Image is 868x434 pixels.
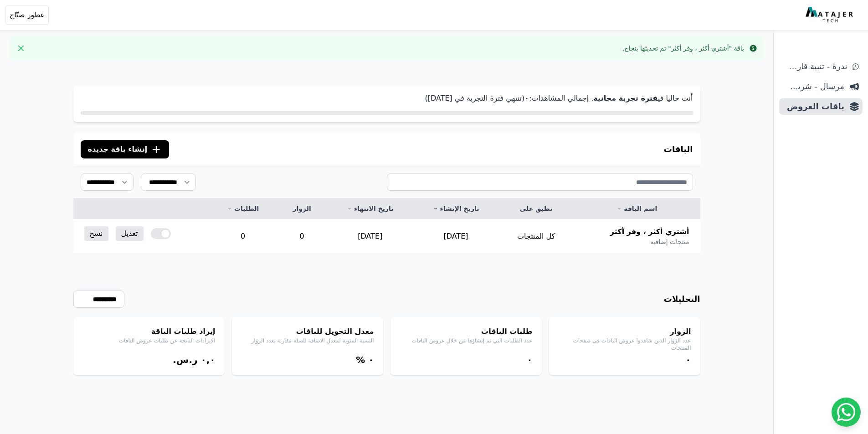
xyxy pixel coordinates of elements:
span: إنشاء باقة جديدة [88,144,148,155]
span: ر.س. [173,354,197,365]
h4: معدل التحويل للباقات [241,326,374,337]
td: 0 [277,219,327,254]
span: % [356,354,365,365]
td: [DATE] [413,219,499,254]
td: 0 [209,219,277,254]
button: إنشاء باقة جديدة [81,140,169,158]
h4: الزوار [558,326,691,337]
td: [DATE] [327,219,413,254]
h4: طلبات الباقات [400,326,533,337]
div: ۰ [558,353,691,366]
span: مرسال - شريط دعاية [783,80,844,93]
h3: التحليلات [664,293,700,306]
a: تعديل [116,226,144,241]
span: أشتري أكثر ، وفر أكثر [610,226,689,237]
a: تاريخ الإنشاء [424,204,488,213]
h4: إيراد طلبات الباقة [82,326,216,337]
span: منتجات إضافية [650,237,689,246]
a: الطلبات [220,204,266,213]
span: باقات العروض [783,100,844,113]
span: ندرة - تنبية قارب علي النفاذ [783,60,847,73]
p: أنت حاليا في . إجمالي المشاهدات: (تنتهي فترة التجربة في [DATE]) [81,93,693,104]
div: باقة "أشتري أكثر ، وفر أكثر" تم تحديثها بنجاح. [622,44,744,53]
span: عطور صيّاح [10,10,45,20]
a: تاريخ الانتهاء [338,204,402,213]
th: الزوار [277,199,327,219]
bdi: ۰ [368,354,374,365]
a: نسخ [84,226,108,241]
div: ۰ [400,353,533,366]
bdi: ۰,۰ [200,354,215,365]
p: الإيرادات الناتجة عن طلبات عروض الباقات [82,337,216,344]
p: عدد الزوار الذين شاهدوا عروض الباقات في صفحات المنتجات [558,337,691,352]
button: Close [14,41,28,56]
img: MatajerTech Logo [806,7,855,23]
th: تطبق على [498,199,573,219]
strong: فترة تجربة مجانية [593,94,657,102]
button: عطور صيّاح [5,5,49,25]
strong: ۰ [524,94,529,102]
h3: الباقات [664,143,693,156]
td: كل المنتجات [498,219,573,254]
p: النسبة المئوية لمعدل الاضافة للسلة مقارنة بعدد الزوار [241,337,374,344]
a: اسم الباقة [585,204,689,213]
p: عدد الطلبات التي تم إنشاؤها من خلال عروض الباقات [400,337,533,344]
